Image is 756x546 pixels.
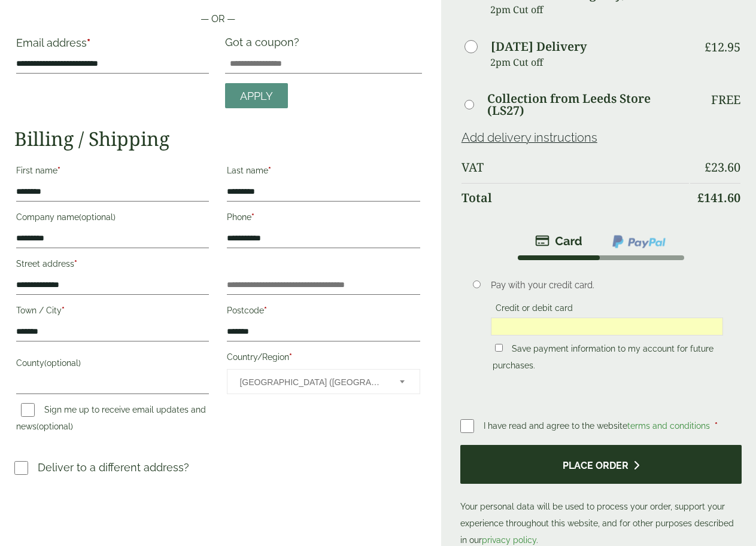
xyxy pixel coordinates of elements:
iframe: Secure card payment input frame [494,321,719,332]
p: — OR — [14,12,422,26]
abbr: required [57,166,60,175]
p: 2pm Cut off [490,1,689,19]
abbr: required [62,306,65,315]
label: [DATE] Delivery [491,41,587,53]
label: Company name [16,209,209,229]
span: £ [705,39,711,55]
label: Country/Region [227,349,420,369]
label: Credit or debit card [491,303,578,316]
p: Free [711,93,740,107]
a: Add delivery instructions [462,130,597,145]
a: privacy policy [482,535,536,545]
label: Save payment information to my account for future purchases. [493,344,714,374]
label: Last name [227,162,420,182]
span: £ [697,190,704,206]
label: Street address [16,255,209,276]
th: Total [462,183,689,212]
input: Sign me up to receive email updates and news(optional) [21,403,35,417]
span: Country/Region [227,369,420,394]
label: Email address [16,38,209,54]
span: (optional) [79,212,116,222]
span: United Kingdom (UK) [239,370,383,395]
a: terms and conditions [627,421,710,431]
p: 2pm Cut off [490,53,689,71]
abbr: required [87,36,90,49]
abbr: required [264,306,267,315]
label: Sign me up to receive email updates and news [16,405,206,435]
h2: Billing / Shipping [14,127,422,150]
p: Pay with your credit card. [491,279,723,292]
label: Phone [227,209,420,229]
abbr: required [251,212,254,222]
span: (optional) [37,422,73,431]
button: Place order [460,445,742,484]
abbr: required [289,352,292,362]
span: £ [705,159,711,175]
label: Town / City [16,302,209,322]
span: I have read and agree to the website [484,421,712,431]
label: First name [16,162,209,182]
abbr: required [268,166,271,175]
p: Deliver to a different address? [38,459,189,475]
label: Postcode [227,302,420,322]
th: VAT [462,153,689,182]
bdi: 23.60 [705,159,740,175]
bdi: 12.95 [705,39,740,55]
span: (optional) [44,358,81,368]
label: County [16,355,209,375]
abbr: required [715,421,718,431]
img: stripe.png [535,234,582,248]
a: Apply [225,83,288,109]
img: ppcp-gateway.png [611,234,667,249]
abbr: required [74,259,77,269]
span: Apply [240,90,273,103]
bdi: 141.60 [697,190,740,206]
label: Got a coupon? [225,36,304,54]
label: Collection from Leeds Store (LS27) [487,93,689,117]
